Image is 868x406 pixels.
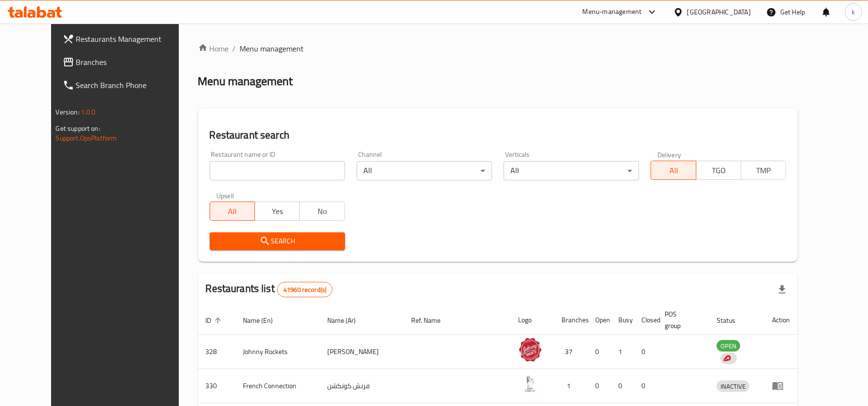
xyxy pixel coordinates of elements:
th: Branches [554,305,588,335]
span: Restaurants Management [76,33,188,45]
th: Open [588,305,611,335]
span: TMP [745,164,782,178]
a: Restaurants Management [55,27,196,51]
span: Branches [76,56,188,68]
button: Search [210,232,345,250]
div: [GEOGRAPHIC_DATA] [687,7,751,17]
li: / [233,43,236,54]
span: OPEN [717,341,740,352]
span: All [655,164,692,178]
button: All [210,202,255,221]
td: 0 [588,335,611,369]
div: Menu [772,380,790,392]
th: Action [764,305,798,335]
td: 330 [198,369,236,403]
span: Ref. Name [411,315,453,326]
th: Closed [634,305,657,335]
nav: breadcrumb [198,43,798,54]
th: Logo [510,305,554,335]
td: 1 [611,335,634,369]
td: French Connection [236,369,320,403]
span: k [852,7,855,17]
td: 0 [588,369,611,403]
span: Status [717,315,748,326]
td: 0 [634,369,657,403]
div: Export file [771,278,794,301]
span: No [304,204,341,218]
img: French Connection [518,372,542,396]
a: Support.OpsPlatform [56,132,117,144]
span: POS group [665,308,697,331]
div: Menu-management [583,6,642,18]
td: 0 [634,335,657,369]
button: Yes [254,202,300,221]
span: Version: [56,106,80,118]
span: TGO [700,164,737,178]
span: 41960 record(s) [278,285,332,294]
span: Name (En) [243,315,286,326]
td: 0 [611,369,634,403]
button: All [651,161,696,180]
span: Name (Ar) [327,315,368,326]
span: Search Branch Phone [76,79,188,91]
td: 37 [554,335,588,369]
button: No [299,202,345,221]
td: 1 [554,369,588,403]
label: Upsell [216,192,234,199]
img: delivery hero logo [722,354,731,363]
span: ID [206,315,224,326]
div: All [357,161,492,180]
div: Indicates that the vendor menu management has been moved to DH Catalog service [721,353,737,364]
h2: Restaurant search [210,128,787,142]
span: Yes [259,204,296,218]
span: Menu management [240,43,304,54]
a: Search Branch Phone [55,74,196,97]
button: TMP [741,161,786,180]
td: Johnny Rockets [236,335,320,369]
div: All [504,161,639,180]
th: Busy [611,305,634,335]
span: Get support on: [56,122,100,135]
span: 1.0.0 [81,106,96,118]
img: Johnny Rockets [518,338,542,362]
a: Home [198,43,229,54]
span: All [214,204,251,218]
h2: Menu management [198,74,293,89]
td: [PERSON_NAME] [320,335,403,369]
span: INACTIVE [717,381,749,392]
button: TGO [696,161,741,180]
div: Total records count [277,282,333,297]
input: Search for restaurant name or ID.. [210,161,345,180]
label: Delivery [657,151,681,158]
div: OPEN [717,340,740,352]
a: Branches [55,51,196,74]
td: 328 [198,335,236,369]
span: Search [217,235,337,247]
td: فرنش كونكشن [320,369,403,403]
h2: Restaurants list [206,281,333,297]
